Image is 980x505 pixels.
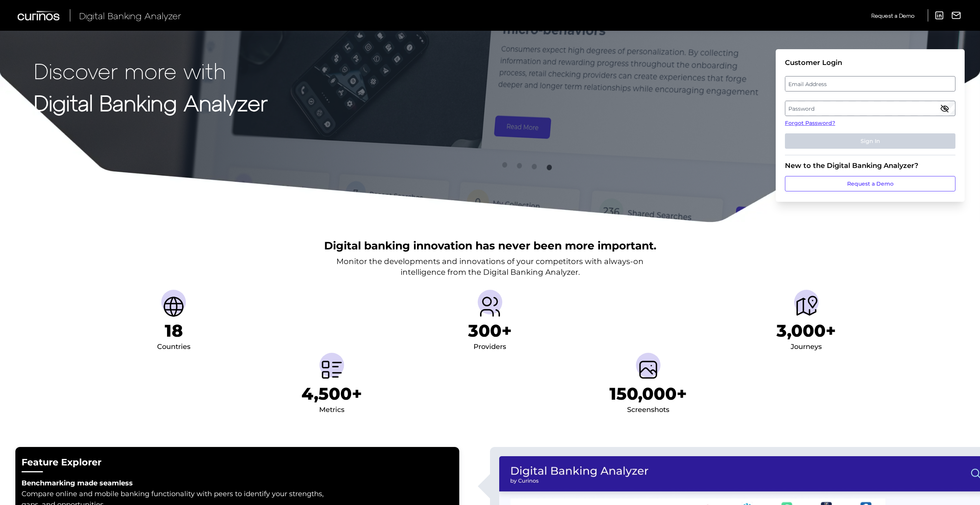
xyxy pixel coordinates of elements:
[22,456,453,469] h2: Feature Explorer
[34,90,268,115] strong: Digital Banking Analyzer
[609,384,687,404] h1: 150,000+
[776,321,836,341] h1: 3,000+
[161,294,186,319] img: Countries
[157,341,190,353] div: Countries
[785,77,955,91] label: Email Address
[785,58,955,67] div: Customer Login
[301,384,362,404] h1: 4,500+
[34,58,268,83] p: Discover more with
[636,357,661,382] img: Screenshots
[785,176,955,191] a: Request a Demo
[79,10,181,21] span: Digital Banking Analyzer
[794,294,819,319] img: Journeys
[18,11,61,20] img: Curinos
[319,404,344,416] div: Metrics
[871,12,914,19] span: Request a Demo
[785,119,955,127] a: Forgot Password?
[319,357,344,382] img: Metrics
[478,294,502,319] img: Providers
[22,479,133,487] strong: Benchmarking made seamless
[473,341,506,353] div: Providers
[468,321,512,341] h1: 300+
[791,341,822,353] div: Journeys
[785,133,955,149] button: Sign In
[785,161,955,170] div: New to the Digital Banking Analyzer?
[871,9,914,22] a: Request a Demo
[165,321,183,341] h1: 18
[785,101,955,115] label: Password
[336,256,644,277] p: Monitor the developments and innovations of your competitors with always-on intelligence from the...
[324,238,656,253] h2: Digital banking innovation has never been more important.
[627,404,669,416] div: Screenshots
